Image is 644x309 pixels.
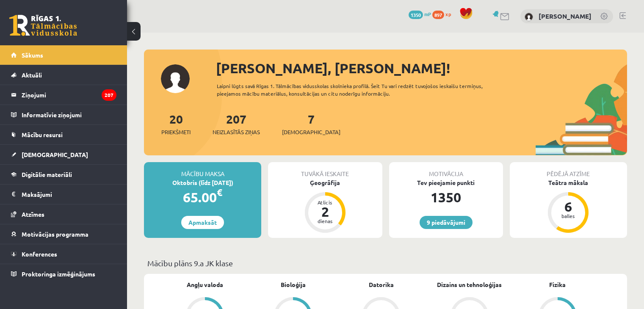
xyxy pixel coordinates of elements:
a: Aktuāli [11,65,116,85]
span: Aktuāli [22,71,42,79]
div: Motivācija [389,162,503,178]
a: Teātra māksla 6 balles [510,178,627,234]
span: Konferences [22,250,57,258]
a: 7[DEMOGRAPHIC_DATA] [282,111,340,136]
div: Pēdējā atzīme [510,162,627,178]
div: 6 [556,200,581,213]
div: Tev pieejamie punkti [389,178,503,187]
a: Sākums [11,45,116,65]
div: Ģeogrāfija [268,178,382,187]
a: 20Priekšmeti [161,111,191,136]
a: 207Neizlasītās ziņas [213,111,260,136]
span: Motivācijas programma [22,230,88,238]
span: 1350 [409,11,423,19]
a: Informatīvie ziņojumi [11,105,116,124]
a: Motivācijas programma [11,224,116,244]
div: Laipni lūgts savā Rīgas 1. Tālmācības vidusskolas skolnieka profilā. Šeit Tu vari redzēt tuvojošo... [217,82,507,97]
div: Mācību maksa [144,162,261,178]
div: Teātra māksla [510,178,627,187]
legend: Maksājumi [22,185,116,204]
div: [PERSON_NAME], [PERSON_NAME]! [216,58,627,78]
span: mP [424,11,431,17]
a: Proktoringa izmēģinājums [11,264,116,284]
span: [DEMOGRAPHIC_DATA] [22,151,88,158]
a: Rīgas 1. Tālmācības vidusskola [9,15,77,36]
div: dienas [312,218,338,223]
a: [DEMOGRAPHIC_DATA] [11,145,116,164]
a: Ziņojumi207 [11,85,116,105]
span: Priekšmeti [161,128,191,136]
a: Apmaksāt [181,216,224,229]
div: Atlicis [312,200,338,205]
div: balles [556,213,581,218]
a: 9 piedāvājumi [420,216,473,229]
span: Atzīmes [22,210,44,218]
span: Sākums [22,51,43,59]
legend: Ziņojumi [22,85,116,105]
img: Artjoms Kuncevičs [525,13,533,21]
i: 207 [102,89,116,101]
p: Mācību plāns 9.a JK klase [147,257,624,269]
a: Angļu valoda [187,280,223,289]
span: € [217,186,222,199]
span: [DEMOGRAPHIC_DATA] [282,128,340,136]
a: Fizika [549,280,566,289]
span: xp [445,11,451,17]
a: Atzīmes [11,204,116,224]
div: 1350 [389,187,503,207]
a: 1350 mP [409,11,431,17]
span: Digitālie materiāli [22,171,72,178]
div: Oktobris (līdz [DATE]) [144,178,261,187]
span: Neizlasītās ziņas [213,128,260,136]
a: 897 xp [432,11,455,17]
a: Ģeogrāfija Atlicis 2 dienas [268,178,382,234]
legend: Informatīvie ziņojumi [22,105,116,124]
div: Tuvākā ieskaite [268,162,382,178]
span: Proktoringa izmēģinājums [22,270,95,278]
a: Mācību resursi [11,125,116,144]
a: Digitālie materiāli [11,165,116,184]
a: Datorika [369,280,394,289]
div: 2 [312,205,338,218]
a: Konferences [11,244,116,264]
a: Dizains un tehnoloģijas [437,280,502,289]
a: Bioloģija [281,280,306,289]
span: 897 [432,11,444,19]
span: Mācību resursi [22,131,63,138]
a: [PERSON_NAME] [539,12,591,20]
a: Maksājumi [11,185,116,204]
div: 65.00 [144,187,261,207]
